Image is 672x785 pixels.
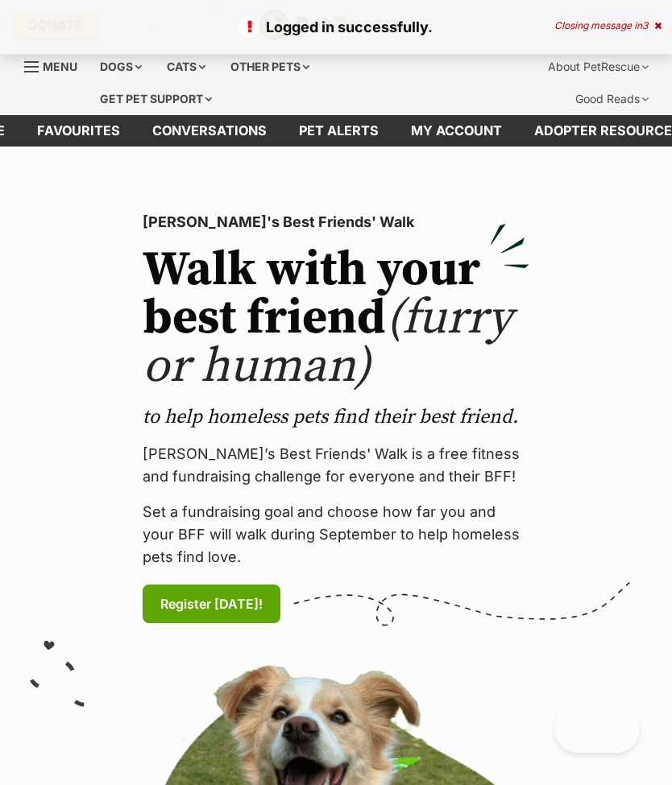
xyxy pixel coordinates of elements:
a: conversations [136,115,283,147]
div: About PetRescue [537,51,660,83]
div: Get pet support [89,83,223,115]
h2: Walk with your best friend [143,246,529,391]
a: Pet alerts [283,115,395,147]
iframe: Help Scout Beacon - Open [554,704,640,753]
span: Menu [43,60,77,73]
a: My account [395,115,518,147]
p: [PERSON_NAME]'s Best Friends' Walk [143,211,529,233]
p: [PERSON_NAME]’s Best Friends' Walk is a free fitness and fundraising challenge for everyone and t... [143,443,529,488]
div: Cats [156,51,217,83]
span: (furry or human) [143,288,512,397]
a: Register [DATE]! [143,585,280,623]
div: Good Reads [564,83,660,115]
div: Dogs [89,51,153,83]
a: Menu [24,51,89,80]
p: Set a fundraising goal and choose how far you and your BFF will walk during September to help hom... [143,501,529,568]
a: Favourites [21,115,136,147]
span: Register [DATE]! [160,594,263,614]
div: Other pets [219,51,321,83]
p: to help homeless pets find their best friend. [143,404,529,430]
